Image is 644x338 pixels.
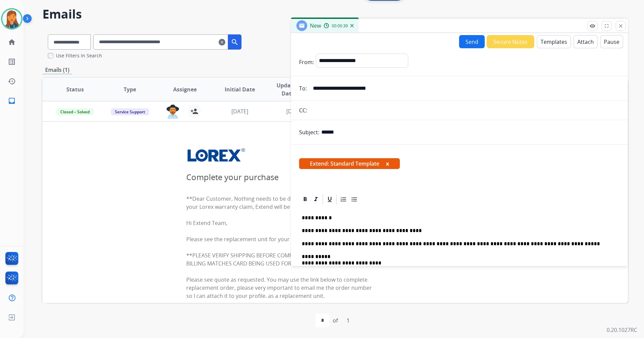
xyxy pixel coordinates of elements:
div: Ordered List [339,194,349,204]
div: Bold [300,194,310,204]
span: Closed – Solved [56,108,94,115]
mat-icon: inbox [8,97,16,105]
h2: Emails [42,7,628,21]
p: Subject: [299,128,319,136]
span: Initial Date [225,85,255,93]
button: x [386,160,389,168]
mat-icon: list_alt [8,58,16,66]
mat-icon: search [231,38,239,46]
div: Italic [311,194,321,204]
mat-icon: person_add [190,107,198,115]
mat-icon: fullscreen [604,23,610,29]
button: Attach [574,35,598,48]
mat-icon: remove_red_eye [589,23,595,29]
p: From: [299,58,314,66]
div: Underline [325,194,335,204]
p: CC: [299,106,307,114]
img: Lorex Corporation US [187,147,247,163]
span: Extend: Standard Template [299,158,400,169]
div: of [333,316,338,325]
h2: Complete your purchase [186,171,374,183]
mat-icon: close [618,23,624,29]
span: Type [124,85,136,93]
button: Send [459,35,485,48]
span: Service Support [111,108,149,115]
button: Templates [537,35,571,48]
p: To: [299,84,307,92]
span: [DATE] [231,108,248,115]
p: 0.20.1027RC [607,326,637,334]
img: agent-avatar [166,105,180,119]
span: Assignee [173,85,197,93]
label: Use Filters In Search [56,52,102,59]
mat-icon: history [8,77,16,85]
span: [DATE] [286,108,303,115]
img: avatar [2,9,21,28]
span: Updated Date [273,81,303,97]
mat-icon: clear [219,38,225,46]
button: Secure Notes [487,35,534,48]
p: Emails (1) [42,66,72,74]
mat-icon: home [8,38,16,46]
span: New [310,22,321,29]
span: 00:00:39 [332,23,348,29]
span: Status [66,85,84,93]
div: 1 [341,314,355,327]
div: Bullet List [349,194,359,204]
button: Pause [600,35,623,48]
